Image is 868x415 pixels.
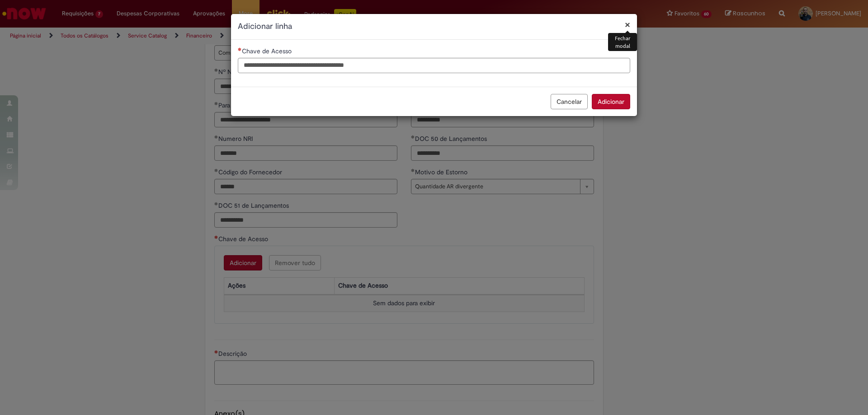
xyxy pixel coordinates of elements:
button: Cancelar [551,94,588,109]
span: Necessários [238,47,242,51]
div: Fechar modal [608,33,637,51]
h2: Adicionar linha [238,21,630,33]
button: Adicionar [592,94,630,109]
button: Fechar modal [625,20,630,29]
span: Chave de Acesso [242,47,293,55]
input: Chave de Acesso [238,58,630,73]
